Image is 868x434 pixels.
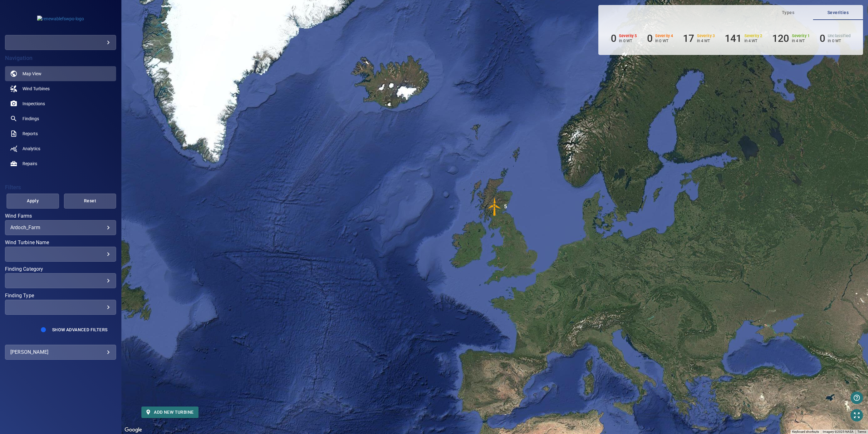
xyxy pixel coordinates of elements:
h6: 120 [772,32,789,44]
span: Inspections [22,101,45,107]
h6: 17 [683,32,694,44]
label: Wind Farms [5,214,116,219]
span: Reset [72,197,108,205]
span: Apply [14,197,51,205]
button: Reset [64,194,116,209]
li: Severity 5 [611,32,637,44]
a: analytics noActive [5,141,116,156]
span: Types [767,9,809,17]
a: findings noActive [5,111,116,126]
label: Finding Type [5,293,116,298]
a: Terms (opens in new tab) [857,430,866,433]
h6: Severity 5 [619,34,637,38]
span: Show Advanced Filters [52,327,107,332]
h6: Severity 2 [744,34,763,38]
li: Severity Unclassified [820,32,851,44]
p: in 4 WT [792,38,810,43]
a: Open this area in Google Maps (opens a new window) [123,426,144,434]
h6: 0 [647,32,653,44]
div: renewablefswpo [5,35,116,50]
button: Apply [7,194,59,209]
a: windturbines noActive [5,81,116,96]
span: Imagery ©2025 NASA [823,430,854,433]
div: Finding Type [5,300,116,315]
a: reports noActive [5,126,116,141]
span: Add new turbine [146,408,194,416]
label: Finding Category [5,267,116,272]
h6: Severity 3 [697,34,715,38]
p: in 4 WT [744,38,763,43]
h6: Unclassified [828,34,851,38]
button: Show Advanced Filters [48,325,111,335]
h6: 141 [725,32,742,44]
h6: 0 [611,32,616,44]
span: Findings [22,116,39,122]
span: Reports [22,131,38,137]
label: Wind Turbine Name [5,240,116,245]
div: Wind Farms [5,220,116,235]
div: Ardoch_Farm [10,224,111,230]
li: Severity 3 [683,32,715,44]
img: Google [123,426,144,434]
li: Severity 2 [725,32,762,44]
div: Wind Turbine Name [5,247,116,262]
h6: 0 [820,32,825,44]
div: [PERSON_NAME] [10,347,111,357]
h4: Filters [5,184,116,190]
a: inspections noActive [5,96,116,111]
span: Wind Turbines [22,86,50,92]
button: Add new turbine [141,407,199,418]
img: windFarmIconCat3.svg [485,197,504,216]
p: in 0 WT [655,38,673,43]
a: map active [5,66,116,81]
li: Severity 1 [772,32,810,44]
h6: Severity 4 [655,34,673,38]
p: in 0 WT [619,38,637,43]
div: Finding Category [5,273,116,288]
p: in 4 WT [697,38,715,43]
gmp-advanced-marker: 5 [485,197,504,217]
div: 5 [504,197,507,216]
h6: Severity 1 [792,34,810,38]
span: Map View [22,71,42,77]
span: Repairs [22,160,37,167]
p: in 0 WT [828,38,851,43]
a: repairs noActive [5,156,116,171]
h4: Navigation [5,55,116,61]
img: renewablefswpo-logo [37,16,84,22]
span: Analytics [22,145,40,152]
button: Keyboard shortcuts [792,430,819,434]
li: Severity 4 [647,32,673,44]
span: Severities [817,9,859,17]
